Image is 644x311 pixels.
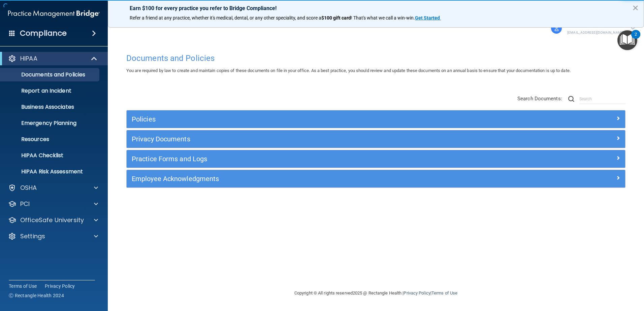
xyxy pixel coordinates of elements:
a: Terms of Use [431,290,457,296]
div: 2 [635,34,637,43]
p: Report an Incident [4,88,96,94]
h5: Employee Acknowledgments [132,175,495,182]
img: PMB logo [8,7,100,21]
a: OfficeSafe University [8,216,98,224]
h5: Policies [132,115,495,123]
h5: Privacy Documents [132,135,495,143]
p: HIPAA [20,55,37,63]
a: Practice Forms and Logs [132,153,620,164]
p: HIPAA Checklist [4,152,96,159]
a: PCI [8,200,98,208]
h4: Compliance [20,29,67,38]
img: ic-search.3b580494.png [568,96,574,102]
p: Emergency Planning [4,120,96,127]
p: OSHA [20,184,37,192]
img: avatar.17b06cb7.svg [551,23,562,34]
span: You are required by law to create and maintain copies of these documents on file in your office. ... [126,68,571,73]
p: HIPAA Risk Assessment [4,168,96,175]
p: [EMAIL_ADDRESS][DOMAIN_NAME] [567,30,624,36]
span: Search Documents: [517,96,562,102]
a: Privacy Documents [132,134,620,144]
p: Documents and Policies [4,71,96,78]
strong: $100 gift card [321,15,351,21]
p: PCI [20,200,30,208]
p: Earn $100 for every practice you refer to Bridge Compliance! [130,5,622,11]
img: arrow-down.227dba2b.svg [631,27,635,30]
a: HIPAA [8,55,98,63]
span: ! That's what we call a win-win. [351,15,415,21]
a: Policies [132,114,620,125]
p: Business Associates [4,104,96,110]
a: OSHA [8,184,98,192]
a: Privacy Policy [404,290,430,296]
button: Close [632,2,639,13]
a: Employee Acknowledgments [132,173,620,184]
strong: Get Started [415,15,440,21]
p: OfficeSafe University [20,216,84,224]
span: Refer a friend at any practice, whether it's medical, dental, or any other speciality, and score a [130,15,321,21]
h5: Practice Forms and Logs [132,155,495,163]
p: Settings [20,232,45,240]
input: Search [579,94,625,104]
a: Settings [8,232,98,240]
a: Privacy Policy [45,283,75,289]
span: Ⓒ Rectangle Health 2024 [9,292,64,299]
div: Copyright © All rights reserved 2025 @ Rectangle Health | | [253,282,499,304]
p: Resources [4,136,96,143]
a: Terms of Use [9,283,37,289]
h4: Documents and Policies [126,54,625,63]
button: Open Resource Center, 2 new notifications [617,30,637,50]
a: Get Started [415,15,441,21]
